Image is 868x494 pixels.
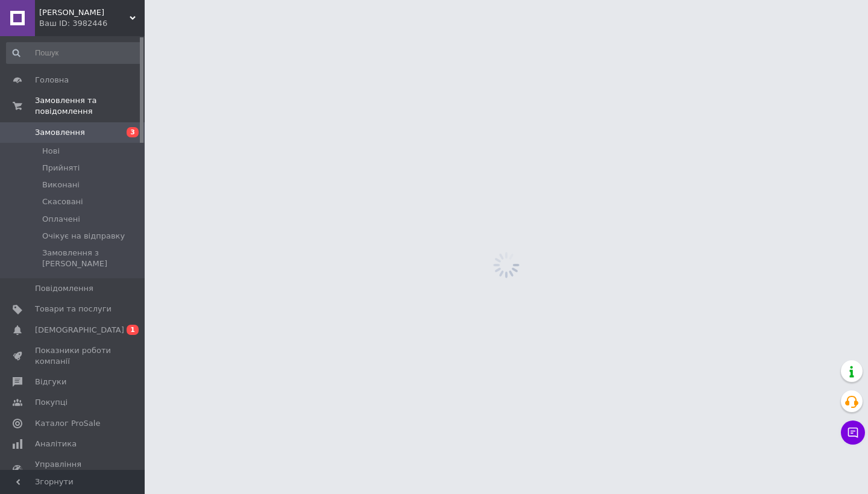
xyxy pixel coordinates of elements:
[35,304,112,314] span: Товари та послуги
[42,180,80,190] span: Виконані
[127,127,139,137] span: 3
[35,459,112,481] span: Управління сайтом
[42,231,125,242] span: Очікує на відправку
[35,95,145,117] span: Замовлення та повідомлення
[39,7,130,18] span: ПАЦЮКЕРКА
[490,249,523,281] img: spinner_grey-bg-hcd09dd2d8f1a785e3413b09b97f8118e7.gif
[35,75,69,86] span: Головна
[42,214,80,225] span: Оплачені
[127,325,139,335] span: 1
[42,196,83,207] span: Скасовані
[39,18,145,29] div: Ваш ID: 3982446
[35,377,66,387] span: Відгуки
[35,127,85,138] span: Замовлення
[6,42,142,64] input: Пошук
[35,345,112,367] span: Показники роботи компанії
[42,163,80,174] span: Прийняті
[35,418,100,429] span: Каталог ProSale
[35,439,77,449] span: Аналітика
[35,283,93,294] span: Повідомлення
[35,325,124,336] span: [DEMOGRAPHIC_DATA]
[35,397,68,408] span: Покупці
[42,248,141,269] span: Замовлення з [PERSON_NAME]
[841,421,865,445] button: Чат з покупцем
[42,146,60,157] span: Нові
